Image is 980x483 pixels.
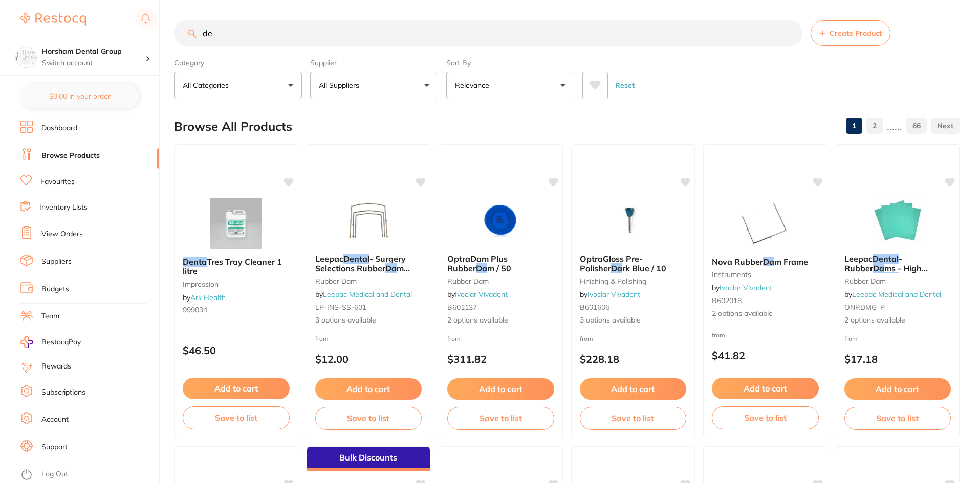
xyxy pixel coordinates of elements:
em: Da [873,263,884,273]
span: B601606 [580,303,609,312]
em: Da [763,257,774,267]
em: Dental [873,254,899,264]
span: B601137 [447,303,477,312]
span: 2 options available [712,309,819,319]
span: Leepac [315,254,343,264]
span: LP-INS-SS-601 [315,303,366,312]
span: 3 options available [580,315,687,326]
small: rubber dam [315,277,422,285]
small: finishing & polishing [580,277,687,285]
p: All Categories [183,80,233,90]
p: Switch account [42,58,145,68]
button: Save to list [447,407,554,429]
a: Subscriptions [41,387,85,398]
span: by [315,290,412,299]
a: Browse Products [41,151,100,161]
a: Inventory Lists [39,202,88,213]
span: ONRDMG_P [844,303,885,312]
h4: Horsham Dental Group [42,47,145,57]
span: from [447,335,461,342]
button: Save to list [315,407,422,429]
span: Leepac [844,254,873,264]
img: OptraDam Plus Rubber Dam / 50 [467,195,534,246]
span: OptraGloss Pre-Polisher [580,254,643,273]
button: Add to cart [183,378,290,399]
a: 2 [866,116,883,136]
img: RestocqPay [20,336,33,348]
span: m / 50 [487,263,511,273]
span: - Rubber [844,254,902,273]
span: from [844,335,858,342]
span: Create Product [830,29,882,37]
a: Ivoclar Vivadent [587,290,640,299]
b: Denta Tres Tray Cleaner 1 litre [183,257,290,276]
span: rk Blue / 10 [622,263,666,273]
span: B602018 [712,296,742,305]
h2: Browse All Products [174,120,292,134]
a: Rewards [41,361,71,372]
a: Ivoclar Vivadent [720,283,772,292]
b: OptraGloss Pre-Polisher Dark Blue / 10 [580,254,687,273]
label: Sort By [446,58,574,67]
a: Leepac Medical and Dental [852,290,941,299]
button: Add to cart [447,378,554,400]
a: Account [41,415,69,425]
b: OptraDam Plus Rubber Dam / 50 [447,254,554,273]
a: RestocqPay [20,336,81,348]
label: Category [174,58,302,67]
em: Da [476,263,487,273]
button: All Categories [174,72,302,99]
b: Nova Rubber Dam Frame [712,257,819,266]
a: Leepac Medical and Dental [323,290,412,299]
span: OptraDam Plus Rubber [447,254,508,273]
p: Relevance [455,80,493,90]
a: Favourites [40,177,75,187]
a: Team [41,311,59,321]
div: Bulk Discounts [307,447,430,471]
p: ...... [887,120,902,132]
a: Budgets [41,284,69,294]
span: by [844,290,941,299]
p: $17.18 [844,353,951,365]
button: All Suppliers [310,72,438,99]
span: RestocqPay [41,337,81,348]
em: Denta [183,257,207,267]
span: 3 options available [315,315,422,326]
small: rubber dam [844,277,951,285]
button: Save to list [580,407,687,429]
img: Leepac Dental - Rubber Dams - High Quality Dental Product [864,195,931,246]
a: Restocq Logo [20,8,86,31]
p: $46.50 [183,344,290,356]
b: Leepac Dental - Surgery Selections Rubber Dam Frame - INS-SS-601 - High Quality Dental Product [315,254,422,273]
button: Relevance [446,72,574,99]
button: Save to list [712,406,819,429]
a: Log Out [41,469,68,479]
small: rubber dam [447,277,554,285]
button: Save to list [844,407,951,429]
img: Leepac Dental - Surgery Selections Rubber Dam Frame - INS-SS-601 - High Quality Dental Product [335,195,402,246]
label: Supplier [310,58,438,67]
img: Denta Tres Tray Cleaner 1 litre [203,198,269,249]
a: Dashboard [41,123,77,133]
button: Log Out [20,467,156,483]
b: Leepac Dental - Rubber Dams - High Quality Dental Product [844,254,951,273]
em: Dental [343,254,369,264]
input: Search Products [174,20,802,46]
img: OptraGloss Pre-Polisher Dark Blue / 10 [600,195,666,246]
em: Dental [873,272,899,283]
span: from [712,331,725,339]
span: by [183,293,226,302]
p: All Suppliers [319,80,363,90]
span: by [712,283,772,292]
span: 2 options available [447,315,554,326]
p: $311.82 [447,353,554,365]
span: - Surgery Selections Rubber [315,254,406,273]
em: Da [385,263,397,273]
a: Ark Health [190,293,226,302]
a: Suppliers [41,257,72,267]
p: $228.18 [580,353,687,365]
button: Save to list [183,406,290,429]
button: Reset [612,72,638,99]
button: $0.00 in your order [20,84,139,108]
img: Horsham Dental Group [16,47,36,67]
